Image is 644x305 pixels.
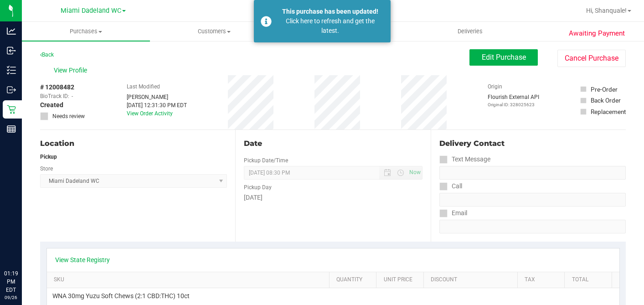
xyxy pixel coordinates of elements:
inline-svg: Outbound [7,85,16,94]
span: BioTrack ID: [40,92,69,100]
span: Needs review [52,112,85,120]
iframe: Resource center [9,232,36,259]
a: Total [572,276,608,284]
div: Delivery Contact [439,138,626,149]
p: 09/26 [4,294,18,301]
inline-svg: Inventory [7,66,16,75]
span: - [72,92,73,100]
a: Customers [150,22,278,41]
span: WNA 30mg Yuzu Soft Chews (2:1 CBD:THC) 10ct [52,292,190,300]
span: Awaiting Payment [569,28,625,39]
div: Click here to refresh and get the latest. [277,16,384,36]
div: Date [244,138,422,149]
a: Deliveries [406,22,534,41]
input: Format: (999) 999-9999 [439,166,626,180]
label: Pickup Date/Time [244,156,288,165]
span: Deliveries [445,27,495,36]
a: View State Registry [55,255,110,264]
label: Call [439,180,462,193]
div: [DATE] 12:31:30 PM EDT [127,101,187,109]
a: Purchases [22,22,150,41]
input: Format: (999) 999-9999 [439,193,626,207]
div: Back Order [591,96,621,105]
label: Pickup Day [244,183,272,191]
span: Created [40,100,63,110]
a: Discount [431,276,514,284]
label: Email [439,207,467,220]
label: Last Modified [127,83,160,91]
inline-svg: Analytics [7,26,16,36]
a: SKU [54,276,326,284]
a: Back [40,52,54,58]
div: Flourish External API [488,93,539,108]
div: This purchase has been updated! [277,7,384,16]
div: [PERSON_NAME] [127,93,187,101]
span: Hi, Shanquale! [586,7,627,14]
a: Quantity [336,276,373,284]
inline-svg: Inbound [7,46,16,55]
label: Text Message [439,153,490,166]
label: Store [40,165,53,173]
div: Pre-Order [591,85,618,94]
span: Customers [150,27,278,36]
div: Replacement [591,107,626,116]
a: Tax [525,276,561,284]
inline-svg: Reports [7,124,16,134]
a: View Order Activity [127,110,173,117]
span: Miami Dadeland WC [61,7,121,15]
span: # 12008482 [40,83,74,92]
span: View Profile [54,66,90,75]
button: Edit Purchase [469,49,538,66]
a: Unit Price [384,276,420,284]
span: Purchases [22,27,150,36]
strong: Pickup [40,154,57,160]
p: 01:19 PM EDT [4,269,18,294]
button: Cancel Purchase [557,50,626,67]
p: Original ID: 328025623 [488,101,539,108]
div: Location [40,138,227,149]
span: Edit Purchase [482,53,526,62]
label: Origin [488,83,502,91]
inline-svg: Retail [7,105,16,114]
div: [DATE] [244,193,422,202]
